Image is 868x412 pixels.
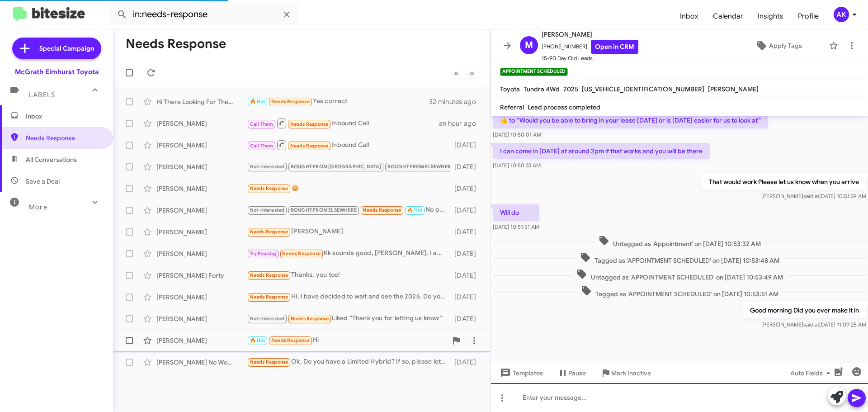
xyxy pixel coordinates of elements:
div: [PERSON_NAME] [156,184,247,193]
div: 32 minutes ago [429,97,483,106]
span: [DATE] 10:50:33 AM [493,162,541,169]
span: [PERSON_NAME] [542,29,638,40]
div: [DATE] [450,206,483,215]
span: Needs Response [271,337,310,343]
span: More [29,203,47,211]
div: [PERSON_NAME] [156,162,247,171]
span: Tagged as 'APPOINTMENT SCHEDULED' on [DATE] 10:53:51 AM [577,285,782,298]
span: Templates [498,365,543,381]
span: Inbox [26,112,103,121]
span: Needs Response [250,185,288,191]
div: McGrath Elmhurst Toyota [15,67,99,76]
p: That would work Please let us know when you arrive [702,174,866,190]
div: an hour ago [439,119,483,128]
div: Yes correct [247,96,429,107]
div: [PERSON_NAME] [156,206,247,215]
div: No problem [247,205,450,215]
span: said at [803,193,819,199]
div: Liked “Thank you for letting us know” [247,313,450,324]
input: Search [109,4,299,25]
div: [PERSON_NAME] [156,249,247,258]
span: Untagged as 'Appointment' on [DATE] 10:53:32 AM [595,235,764,248]
span: Needs Response [363,207,401,213]
div: 🎃 [247,183,450,194]
div: [DATE] [450,227,483,237]
p: I can come in [DATE] at around 2pm if that works and you will be there [493,143,710,159]
span: 🔥 Hot [407,207,423,213]
span: Needs Response [290,143,329,149]
span: 🔥 Hot [250,99,265,104]
span: [PERSON_NAME] [708,85,759,93]
div: [PERSON_NAME] [156,293,247,302]
span: 🔥 Hot [250,337,265,343]
span: Try Pausing [250,251,276,256]
span: Needs Response [250,272,288,278]
button: Pause [550,365,593,381]
div: [DATE] [450,249,483,258]
span: Inbox [673,3,706,29]
p: ​👍​ to “ Would you be able to bring in your lease [DATE] or is [DATE] easier for us to look at ” [493,112,768,128]
div: [DATE] [450,314,483,323]
span: Needs Response [250,229,288,235]
div: [DATE] [450,271,483,280]
div: [DATE] [450,358,483,367]
span: [DATE] 10:51:51 AM [493,223,539,230]
span: Mark Inactive [611,365,651,381]
span: Toyota [500,85,520,93]
span: [PERSON_NAME] [DATE] 10:51:39 AM [761,193,866,199]
span: Tundra 4Wd [524,85,560,93]
div: [PERSON_NAME] [156,336,247,345]
p: Will do [493,204,539,221]
span: Labels [29,91,55,99]
button: Auto Fields [783,365,841,381]
p: Good morning Did you ever make it in [743,302,866,318]
span: Call Them [250,121,274,127]
span: [PERSON_NAME] [DATE] 11:09:25 AM [761,321,866,328]
span: Referral [500,103,524,111]
span: BOUGHT FROM ELSEWHERE [387,164,453,170]
div: [PERSON_NAME] [247,227,450,237]
span: All Conversations [26,155,77,164]
span: Needs Response [250,294,288,300]
button: Mark Inactive [593,365,658,381]
a: Insights [750,3,791,29]
span: 15-90 Day Old Leads [542,54,638,63]
span: 2025 [563,85,578,93]
span: Apply Tags [769,38,802,54]
span: Not-Interested [250,164,285,170]
button: Previous [448,64,464,82]
span: Needs Response [291,316,329,322]
span: [DATE] 10:50:01 AM [493,131,541,138]
div: [DATE] [450,184,483,193]
div: [PERSON_NAME] Forty [156,271,247,280]
div: Ok. Do you have a Limited Hybrid? If so, please let me know/have [PERSON_NAME] let me know how mu... [247,357,450,367]
button: AK [826,7,858,22]
button: Next [464,64,480,82]
span: M [525,38,533,52]
div: [PERSON_NAME] [156,141,247,150]
div: Thanks [247,161,450,172]
a: Profile [791,3,826,29]
button: Templates [491,365,550,381]
span: said at [803,321,819,328]
div: AK [834,7,849,22]
span: Needs Response [26,133,103,142]
span: Call Them [250,143,274,149]
div: Hi There Looking For The Otd On This Vehicle [156,97,247,106]
button: Apply Tags [732,38,825,54]
div: [PERSON_NAME] [156,227,247,237]
a: Special Campaign [12,38,101,59]
h1: Needs Response [126,37,226,51]
span: Needs Response [290,121,329,127]
div: Thanks, you too! [247,270,450,280]
div: Kk sounds good, [PERSON_NAME]. I appreciate it. [247,248,450,259]
div: [DATE] [450,162,483,171]
a: Calendar [706,3,750,29]
span: Needs Response [271,99,310,104]
div: Inbound Call [247,118,439,129]
span: Needs Response [282,251,321,256]
div: [DATE] [450,141,483,150]
small: APPOINTMENT SCHEDULED [500,68,568,76]
span: BOUGHT FROM ELSEWHERE [291,207,357,213]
